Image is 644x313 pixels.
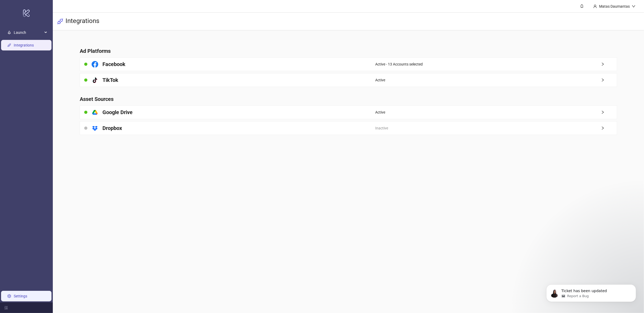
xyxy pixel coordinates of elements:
[375,109,385,115] span: Active
[14,294,27,298] a: Settings
[375,61,423,67] span: Active - 13 Accounts selected
[102,76,118,84] h4: TikTok
[601,110,617,114] span: right
[593,4,597,8] span: user
[65,17,99,26] h3: Integrations
[580,4,584,8] span: bell
[375,77,385,83] span: Active
[80,57,617,71] a: FacebookActive - 13 Accounts selectedright
[538,273,644,310] iframe: Intercom notifications message
[80,47,617,55] h4: Ad Platforms
[102,60,125,68] h4: Facebook
[57,18,63,25] span: api
[597,3,632,9] div: Matas Daumantas
[7,31,11,34] span: rocket
[102,124,122,132] h4: Dropbox
[14,27,43,38] span: Launch
[601,62,617,66] span: right
[80,121,617,135] a: DropboxInactiveright
[80,105,617,119] a: Google DriveActiveright
[632,4,636,8] span: down
[80,73,617,87] a: TikTokActiveright
[14,43,34,47] a: Integrations
[375,125,388,131] span: Inactive
[4,306,8,310] span: menu-fold
[80,95,617,103] h4: Asset Sources
[102,109,133,116] h4: Google Drive
[601,78,617,82] span: right
[601,126,617,130] span: right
